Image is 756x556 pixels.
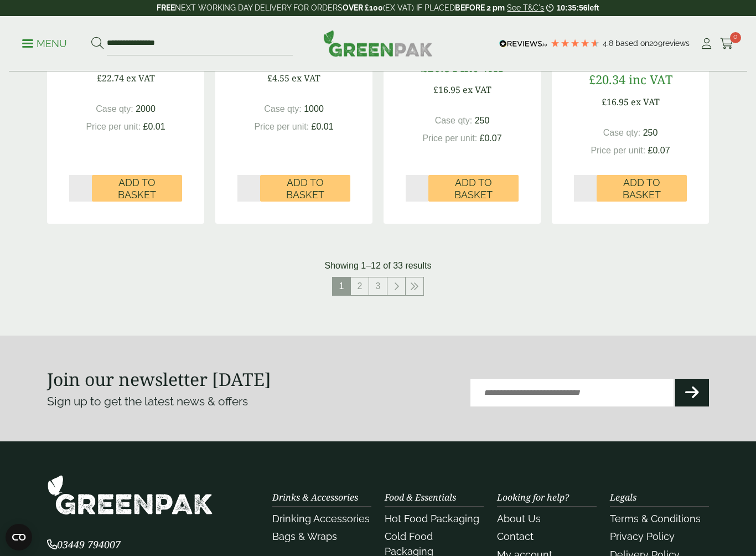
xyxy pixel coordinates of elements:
[385,513,479,524] a: Hot Food Packaging
[47,393,345,410] p: Sign up to get the latest news & offers
[589,71,625,87] span: £20.34
[324,259,431,272] p: Showing 1–12 of 33 results
[463,84,491,96] span: ex VAT
[428,175,519,202] button: Add to Basket
[351,277,369,295] a: 2
[272,513,370,524] a: Drinking Accessories
[700,38,713,49] i: My Account
[333,277,350,295] span: 1
[96,104,133,114] span: Case qty:
[455,3,505,12] strong: BEFORE 2 pm
[662,39,690,48] span: reviews
[47,475,213,515] img: GreenPak Supplies
[597,175,687,202] button: Add to Basket
[720,35,734,52] a: 0
[86,122,141,131] span: Price per unit:
[603,39,615,48] span: 4.8
[615,39,649,48] span: Based on
[312,122,334,131] span: £0.01
[22,37,67,48] a: Menu
[610,513,701,524] a: Terms & Conditions
[272,531,337,542] a: Bags & Wraps
[304,104,324,114] span: 1000
[143,122,165,131] span: £0.01
[157,3,175,12] strong: FREE
[591,146,645,155] span: Price per unit:
[343,3,383,12] strong: OVER £100
[648,146,670,155] span: £0.07
[47,540,121,550] a: 03449 794007
[631,96,660,108] span: ex VAT
[588,3,599,12] span: left
[507,3,544,12] a: See T&C's
[292,72,320,84] span: ex VAT
[97,72,124,84] span: £22.74
[47,538,121,551] span: 03449 794007
[602,96,629,108] span: £16.95
[254,122,309,131] span: Price per unit:
[610,531,675,542] a: Privacy Policy
[136,104,156,114] span: 2000
[497,513,541,524] a: About Us
[629,71,672,87] span: inc VAT
[436,177,511,200] span: Add to Basket
[6,524,32,550] button: Open CMP widget
[126,72,155,84] span: ex VAT
[260,175,350,202] button: Add to Basket
[480,133,502,143] span: £0.07
[92,175,182,202] button: Add to Basket
[323,30,433,56] img: GreenPak Supplies
[369,277,387,295] a: 3
[422,133,477,143] span: Price per unit:
[268,177,343,200] span: Add to Basket
[264,104,302,114] span: Case qty:
[643,128,658,137] span: 250
[100,177,174,200] span: Add to Basket
[730,32,741,43] span: 0
[603,128,641,137] span: Case qty:
[604,177,679,200] span: Add to Basket
[433,84,460,96] span: £16.95
[649,39,662,48] span: 209
[47,367,271,391] strong: Join our newsletter [DATE]
[267,72,289,84] span: £4.55
[720,38,734,49] i: Cart
[497,531,534,542] a: Contact
[550,38,600,48] div: 4.78 Stars
[556,3,587,12] span: 10:35:56
[435,116,473,125] span: Case qty:
[22,37,67,50] p: Menu
[499,40,547,48] img: REVIEWS.io
[475,116,490,125] span: 250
